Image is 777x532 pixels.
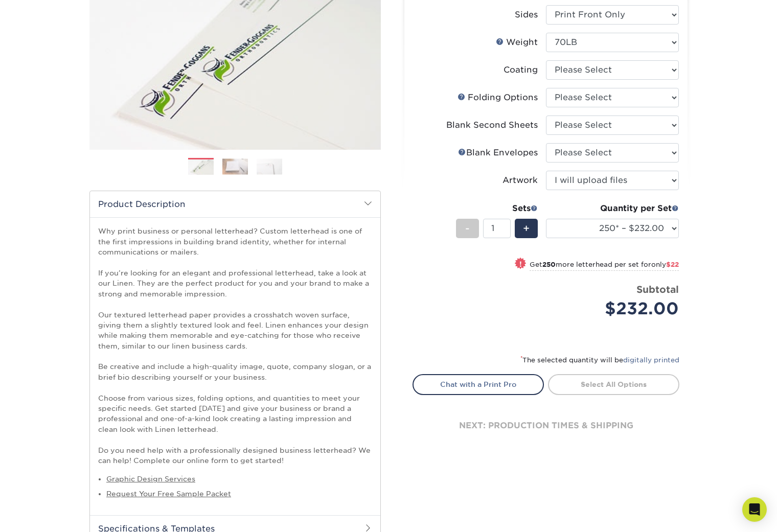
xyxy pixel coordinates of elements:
[496,36,538,49] div: Weight
[523,221,530,236] span: +
[519,259,522,269] span: !
[548,374,679,395] a: Select All Options
[742,497,767,522] div: Open Intercom Messenger
[554,296,679,321] div: $232.00
[456,202,538,215] div: Sets
[530,261,679,271] small: Get more letterhead per set for
[222,158,248,174] img: Letterhead 02
[504,64,538,76] div: Coating
[465,221,470,236] span: -
[458,147,538,159] div: Blank Envelopes
[98,226,372,466] p: Why print business or personal letterhead? Custom letterhead is one of the first impressions in b...
[188,158,214,176] img: Letterhead 01
[90,191,380,217] h2: Product Description
[502,174,538,187] div: Artwork
[458,91,538,104] div: Folding Options
[106,490,231,498] a: Request Your Free Sample Packet
[515,9,538,21] div: Sides
[257,158,282,174] img: Letterhead 03
[546,202,679,215] div: Quantity per Set
[413,395,679,456] div: next: production times & shipping
[651,261,679,268] span: only
[542,261,556,268] strong: 250
[636,284,679,295] strong: Subtotal
[413,374,544,395] a: Chat with a Print Pro
[666,261,679,268] span: $22
[446,119,538,131] div: Blank Second Sheets
[623,356,679,364] a: digitally printed
[520,356,679,364] small: The selected quantity will be
[106,475,195,483] a: Graphic Design Services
